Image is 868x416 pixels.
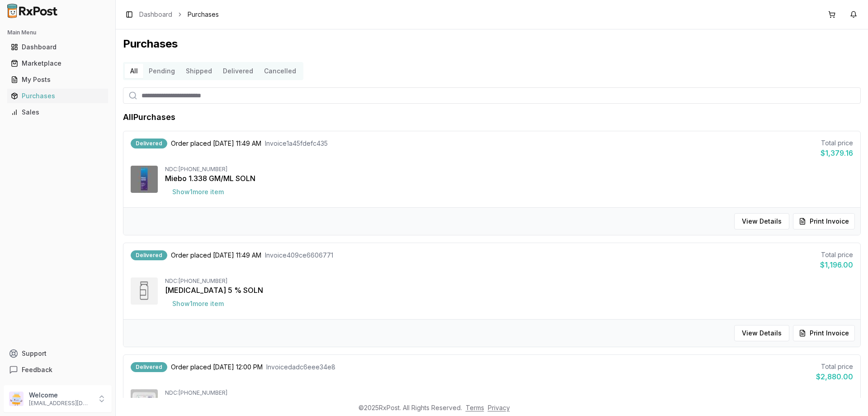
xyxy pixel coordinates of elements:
[171,251,261,260] span: Order placed [DATE] 11:49 AM
[165,296,231,312] button: Show1more item
[131,250,167,260] div: Delivered
[7,39,108,55] a: Dashboard
[793,325,855,341] button: Print Invoice
[265,251,333,260] span: Invoice 409ce6606771
[11,108,104,117] div: Sales
[466,404,484,411] a: Terms
[143,64,180,78] button: Pending
[139,10,219,19] nav: breadcrumb
[29,391,92,400] p: Welcome
[22,365,52,374] span: Feedback
[4,105,112,120] button: Sales
[165,389,853,397] div: NDC: [PHONE_NUMBER]
[266,363,335,372] span: Invoice dadc6eee34e8
[734,325,789,341] button: View Details
[131,277,158,305] img: Xiidra 5 % SOLN
[4,56,112,71] button: Marketplace
[4,89,112,103] button: Purchases
[131,166,158,193] img: Miebo 1.338 GM/ML SOLN
[259,64,302,78] button: Cancelled
[217,64,259,78] button: Delivered
[488,404,510,411] a: Privacy
[820,259,853,270] div: $1,196.00
[123,37,861,51] h1: Purchases
[125,64,143,78] button: All
[165,285,853,296] div: [MEDICAL_DATA] 5 % SOLN
[820,250,853,259] div: Total price
[7,104,108,120] a: Sales
[11,59,104,68] div: Marketplace
[171,139,261,148] span: Order placed [DATE] 11:49 AM
[165,184,231,200] button: Show1more item
[139,10,172,19] a: Dashboard
[131,139,167,148] div: Delivered
[4,40,112,54] button: Dashboard
[7,55,108,72] a: Marketplace
[188,10,219,19] span: Purchases
[29,400,92,407] p: [EMAIL_ADDRESS][DOMAIN_NAME]
[4,4,61,18] img: RxPost Logo
[7,72,108,88] a: My Posts
[165,173,853,184] div: Miebo 1.338 GM/ML SOLN
[9,392,24,406] img: User avatar
[131,362,167,372] div: Delivered
[793,213,855,230] button: Print Invoice
[816,371,853,382] div: $2,880.00
[11,43,104,52] div: Dashboard
[821,139,853,148] div: Total price
[4,362,112,378] button: Feedback
[821,148,853,158] div: $1,379.16
[165,277,853,285] div: NDC: [PHONE_NUMBER]
[11,75,104,84] div: My Posts
[11,91,104,100] div: Purchases
[265,139,328,148] span: Invoice 1a45fdefc435
[165,397,853,407] div: [MEDICAL_DATA] 0.05 % EMUL
[171,363,263,372] span: Order placed [DATE] 12:00 PM
[7,88,108,104] a: Purchases
[123,111,175,124] h1: All Purchases
[734,213,789,230] button: View Details
[180,64,217,78] button: Shipped
[7,29,108,36] h2: Main Menu
[4,72,112,87] button: My Posts
[165,166,853,173] div: NDC: [PHONE_NUMBER]
[816,362,853,371] div: Total price
[4,345,112,362] button: Support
